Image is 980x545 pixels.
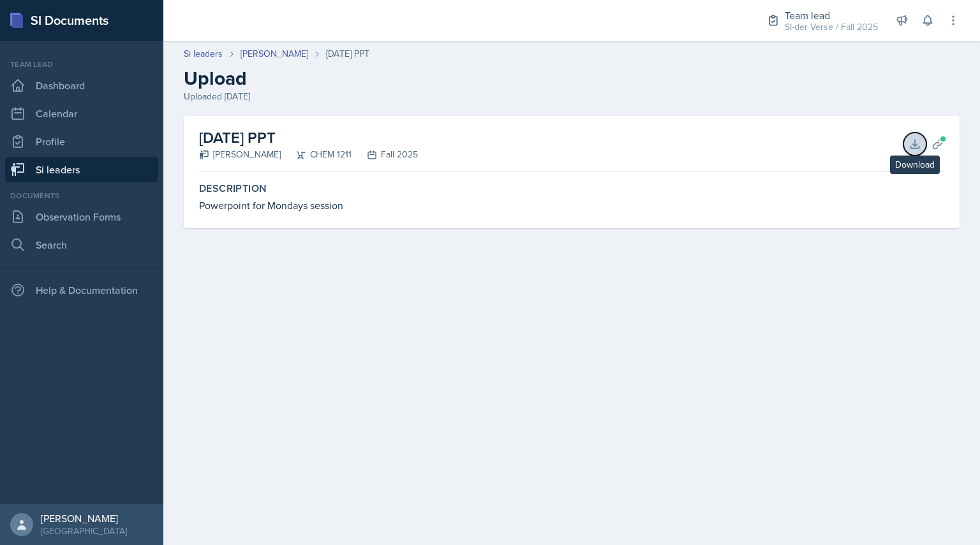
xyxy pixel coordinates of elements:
[241,47,308,61] a: [PERSON_NAME]
[785,8,878,23] div: Team lead
[352,148,418,161] div: Fall 2025
[281,148,352,161] div: CHEM 1211
[199,126,418,149] h2: [DATE] PPT
[5,101,158,126] a: Calendar
[199,182,944,195] label: Description
[5,204,158,229] a: Observation Forms
[326,47,369,61] div: [DATE] PPT
[903,133,926,156] button: Download
[785,20,878,34] div: SI-der Verse / Fall 2025
[41,512,127,525] div: [PERSON_NAME]
[5,157,158,182] a: Si leaders
[5,129,158,154] a: Profile
[5,190,158,201] div: Documents
[199,198,944,213] div: Powerpoint for Mondays session
[5,277,158,303] div: Help & Documentation
[41,525,127,537] div: [GEOGRAPHIC_DATA]
[5,232,158,258] a: Search
[5,73,158,98] a: Dashboard
[199,148,281,161] div: [PERSON_NAME]
[184,90,960,103] div: Uploaded [DATE]
[184,67,960,90] h2: Upload
[5,59,158,70] div: Team lead
[184,47,223,61] a: Si leaders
